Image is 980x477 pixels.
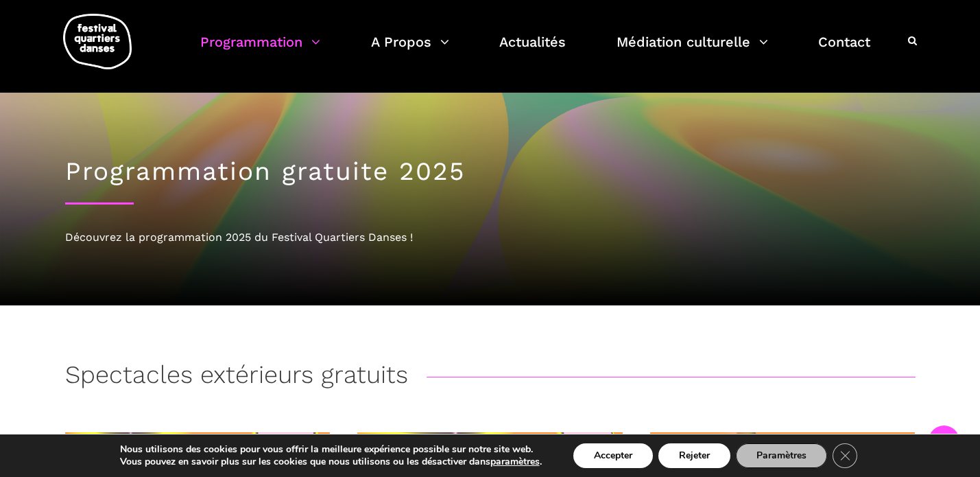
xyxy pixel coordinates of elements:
[658,443,730,468] button: Rejeter
[736,443,827,468] button: Paramètres
[499,30,566,71] a: Actualités
[490,456,540,468] button: paramètres
[833,443,857,468] button: Close GDPR Cookie Banner
[65,229,916,246] div: Découvrez la programmation 2025 du Festival Quartiers Danses !
[573,443,653,468] button: Accepter
[120,456,542,468] p: Vous pouvez en savoir plus sur les cookies que nous utilisons ou les désactiver dans .
[818,30,870,71] a: Contact
[65,360,408,395] h3: Spectacles extérieurs gratuits
[120,443,542,456] p: Nous utilisons des cookies pour vous offrir la meilleure expérience possible sur notre site web.
[65,156,916,187] h1: Programmation gratuite 2025
[63,14,132,69] img: logo-fqd-med
[200,30,320,71] a: Programmation
[617,30,768,71] a: Médiation culturelle
[371,30,449,71] a: A Propos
